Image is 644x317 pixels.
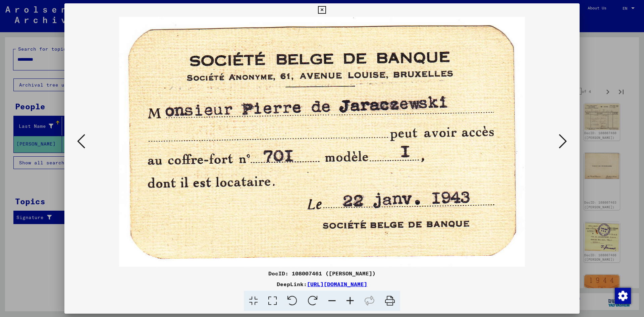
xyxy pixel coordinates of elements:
div: DeepLink: [64,280,580,288]
div: Change consent [614,287,631,304]
div: DocID: 108007461 ([PERSON_NAME]) [64,269,580,277]
img: Change consent [615,288,631,304]
img: 001.jpg [87,17,557,267]
a: [URL][DOMAIN_NAME] [307,281,367,287]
